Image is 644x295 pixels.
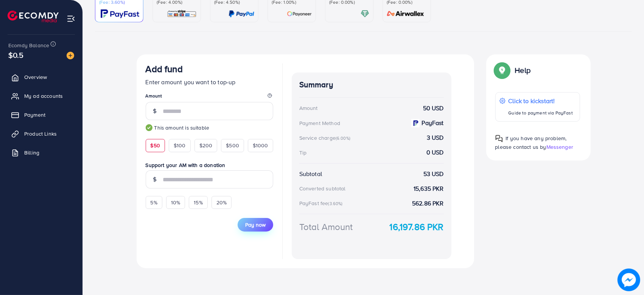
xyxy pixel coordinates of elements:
[171,199,180,206] span: 10%
[328,201,342,207] small: (3.60%)
[299,199,345,207] div: PayFast fee
[245,221,266,229] span: Pay now
[151,142,160,149] span: $50
[423,170,444,178] strong: 53 USD
[6,70,77,85] a: Overview
[299,134,353,142] div: Service charge
[495,63,509,77] img: Popup guide
[216,199,227,206] span: 20%
[495,134,567,151] span: If you have any problem, please contact us by
[253,142,268,149] span: $1000
[426,148,444,157] strong: 0 USD
[229,9,254,18] img: card
[199,142,213,149] span: $200
[412,199,444,208] strong: 562.86 PKR
[509,108,573,117] p: Guide to payment via PayFast
[299,185,346,192] div: Converted subtotal
[427,133,444,142] strong: 3 USD
[515,66,531,75] p: Help
[67,14,75,23] img: menu
[174,142,186,149] span: $100
[414,184,444,193] strong: 15,635 PKR
[423,104,444,113] strong: 50 USD
[67,52,74,59] img: image
[167,9,197,18] img: card
[194,199,202,206] span: 15%
[299,149,306,156] div: Tip
[509,96,573,105] p: Click to kickstart!
[422,119,444,127] strong: PayFast
[146,161,273,169] label: Support your AM with a donation
[6,107,77,122] a: Payment
[6,88,77,103] a: My ad accounts
[24,111,45,119] span: Payment
[361,9,369,18] img: card
[287,9,312,18] img: card
[24,92,63,100] span: My ad accounts
[238,218,273,232] button: Pay now
[8,11,59,22] img: logo
[24,73,47,81] span: Overview
[8,42,49,49] span: Ecomdy Balance
[24,149,39,156] span: Billing
[336,135,350,141] small: (6.00%)
[546,143,573,151] span: Messenger
[618,269,640,291] img: image
[299,104,318,112] div: Amount
[146,77,273,86] p: Enter amount you want to top-up
[384,9,427,18] img: card
[495,135,503,142] img: Popup guide
[299,119,340,127] div: Payment Method
[411,119,420,127] img: payment
[299,170,322,178] div: Subtotal
[8,49,24,60] span: $0.5
[146,124,273,131] small: This amount is suitable
[390,220,444,233] strong: 16,197.86 PKR
[6,145,77,160] a: Billing
[6,126,77,141] a: Product Links
[299,80,444,90] h4: Summary
[299,220,353,233] div: Total Amount
[146,93,273,102] legend: Amount
[24,130,57,137] span: Product Links
[146,124,152,131] img: guide
[101,9,139,18] img: card
[226,142,239,149] span: $500
[151,199,157,206] span: 5%
[146,63,183,74] h3: Add fund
